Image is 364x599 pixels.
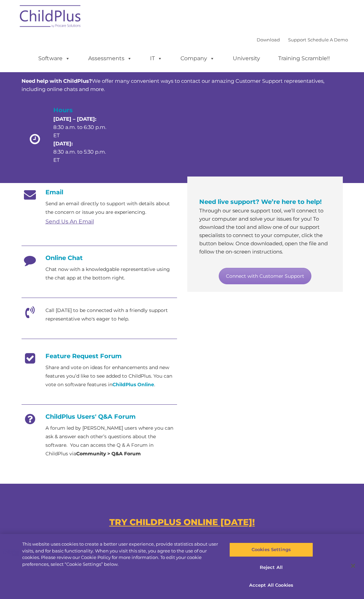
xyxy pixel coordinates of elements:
a: Schedule A Demo [308,37,348,42]
h4: Hours [53,105,107,115]
p: 8:30 a.m. to 6:30 p.m. ET 8:30 a.m. to 5:30 p.m. ET [53,115,107,164]
button: Cookies Settings [229,543,313,557]
a: Connect with Customer Support [219,268,311,284]
span: Need live support? We’re here to help! [199,198,322,206]
button: Close [346,558,361,573]
h4: Email [22,188,177,196]
a: University [226,52,267,65]
div: This website uses cookies to create a better user experience, provide statistics about user visit... [22,541,218,568]
strong: Need help with ChildPlus? [22,78,92,84]
p: A forum led by [PERSON_NAME] users where you can ask & answer each other’s questions about the so... [45,424,177,458]
a: TRY CHILDPLUS ONLINE [DATE]! [109,517,255,527]
img: ChildPlus by Procare Solutions [16,0,85,35]
a: Support [288,37,306,42]
a: Assessments [81,52,139,65]
a: ChildPlus Online [112,381,154,388]
strong: Community > Q&A Forum [76,451,141,457]
a: Training Scramble!! [271,52,337,65]
strong: [DATE]: [53,140,73,147]
a: Software [31,52,77,65]
p: Through our secure support tool, we’ll connect to your computer and solve your issues for you! To... [199,207,331,256]
span: We offer many convenient ways to contact our amazing Customer Support representatives, including ... [22,78,324,92]
h4: Feature Request Forum [22,352,177,360]
a: Download [257,37,280,42]
button: Accept All Cookies [229,578,313,592]
p: Send an email directly to support with details about the concern or issue you are experiencing. [45,199,177,217]
a: Send Us An Email [45,218,94,225]
font: | [257,37,348,42]
button: Reject All [229,560,313,575]
a: IT [143,52,169,65]
p: Call [DATE] to be connected with a friendly support representative who's eager to help. [45,306,177,323]
h4: ChildPlus Users' Q&A Forum [22,413,177,420]
strong: [DATE] – [DATE]: [53,116,96,122]
p: Chat now with a knowledgable representative using the chat app at the bottom right. [45,265,177,282]
a: Company [174,52,221,65]
h4: Online Chat [22,254,177,262]
p: Share and vote on ideas for enhancements and new features you’d like to see added to ChildPlus. Y... [45,363,177,389]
